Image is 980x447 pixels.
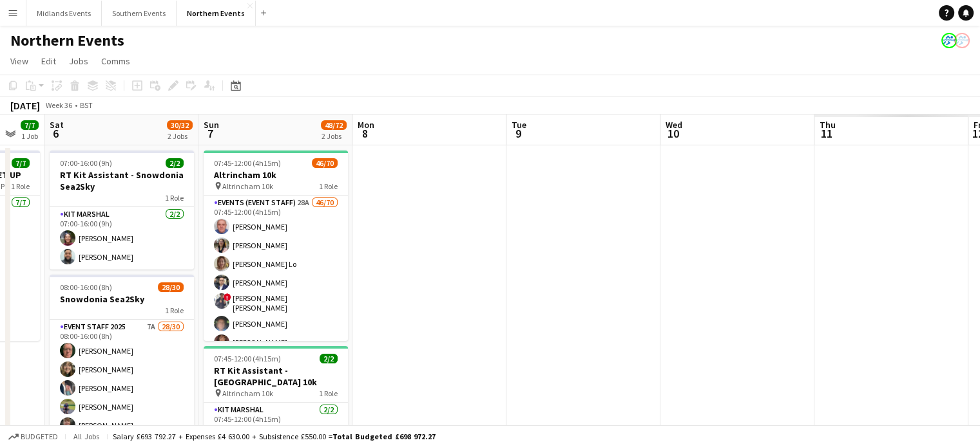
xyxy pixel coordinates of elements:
span: Budgeted [21,432,58,441]
button: Midlands Events [26,1,102,26]
span: 2/2 [320,354,338,363]
h3: RT Kit Assistant - Snowdonia Sea2Sky [50,169,194,192]
span: Mon [358,119,374,131]
button: Budgeted [6,430,60,444]
span: All jobs [71,432,102,441]
button: Northern Events [177,1,256,26]
span: 48/72 [321,120,347,130]
app-job-card: 07:00-16:00 (9h)2/2RT Kit Assistant - Snowdonia Sea2Sky1 RoleKit Marshal2/207:00-16:00 (9h)[PERSO... [50,151,194,269]
span: 07:00-16:00 (9h) [60,158,112,168]
span: Jobs [69,55,88,67]
span: Thu [820,119,836,131]
h3: Snowdonia Sea2Sky [50,293,194,305]
span: Sat [50,119,64,131]
a: Edit [36,53,61,69]
h3: RT Kit Assistant - [GEOGRAPHIC_DATA] 10k [204,365,348,388]
span: 2/2 [166,158,184,168]
app-job-card: 07:45-12:00 (4h15m)46/70Altrincham 10k Altrincham 10k1 RoleEvents (Event Staff)28A46/7007:45-12:0... [204,151,348,341]
span: Total Budgeted £698 972.27 [332,432,436,441]
span: 11 [818,126,836,141]
span: 1 Role [319,181,338,191]
div: 1 Job [21,131,38,141]
span: 10 [664,126,682,141]
span: 07:45-12:00 (4h15m) [214,354,281,363]
span: Comms [101,55,130,67]
span: 28/30 [158,282,184,292]
span: ! [224,293,231,301]
span: 08:00-16:00 (8h) [60,282,112,292]
app-user-avatar: RunThrough Events [941,33,957,48]
span: 46/70 [312,158,338,168]
span: 07:45-12:00 (4h15m) [214,158,281,168]
div: BST [80,100,93,110]
span: 1 Role [165,306,184,315]
app-card-role: Kit Marshal2/207:00-16:00 (9h)[PERSON_NAME][PERSON_NAME] [50,207,194,269]
h1: Northern Events [10,31,124,50]
span: 7/7 [12,158,30,168]
span: 1 Role [165,193,184,203]
span: Sun [204,119,219,131]
div: 2 Jobs [168,131,192,141]
span: Altrincham 10k [222,181,273,191]
span: 1 Role [319,388,338,398]
div: [DATE] [10,99,40,112]
div: Salary £693 792.27 + Expenses £4 630.00 + Subsistence £550.00 = [113,432,436,441]
a: Comms [96,53,135,69]
span: 8 [356,126,374,141]
span: 7 [202,126,219,141]
span: 9 [510,126,526,141]
span: 7/7 [21,120,39,130]
span: Edit [41,55,56,67]
span: 30/32 [167,120,193,130]
span: View [10,55,28,67]
span: Tue [512,119,526,131]
app-user-avatar: RunThrough Events [954,33,970,48]
a: View [5,53,34,69]
h3: Altrincham 10k [204,169,348,181]
span: Wed [666,119,682,131]
span: 6 [48,126,64,141]
span: 1 Role [11,181,30,191]
span: Altrincham 10k [222,388,273,398]
a: Jobs [64,53,93,69]
span: Week 36 [43,100,75,110]
button: Southern Events [102,1,177,26]
div: 2 Jobs [322,131,346,141]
